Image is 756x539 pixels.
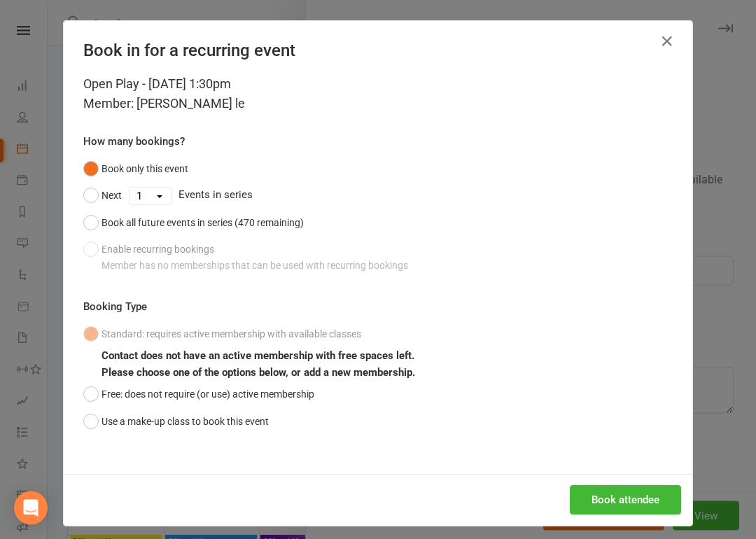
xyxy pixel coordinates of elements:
[101,216,304,231] div: Book all future events in series (470 remaining)
[83,156,188,183] button: Book only this event
[101,367,415,379] b: Please choose one of the options below, or add a new membership.
[83,381,314,408] button: Free: does not require (or use) active membership
[83,134,185,150] label: How many bookings?
[83,183,673,209] div: Events in series
[656,31,678,53] button: Close
[14,491,48,525] div: Open Intercom Messenger
[83,299,147,316] label: Booking Type
[83,41,673,61] h4: Book in for a recurring event
[570,486,681,515] button: Book attendee
[83,75,673,114] div: Open Play - [DATE] 1:30pm Member: [PERSON_NAME] le
[101,350,414,363] b: Contact does not have an active membership with free spaces left.
[83,183,122,209] button: Next
[83,210,304,237] button: Book all future events in series (470 remaining)
[83,409,269,435] button: Use a make-up class to book this event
